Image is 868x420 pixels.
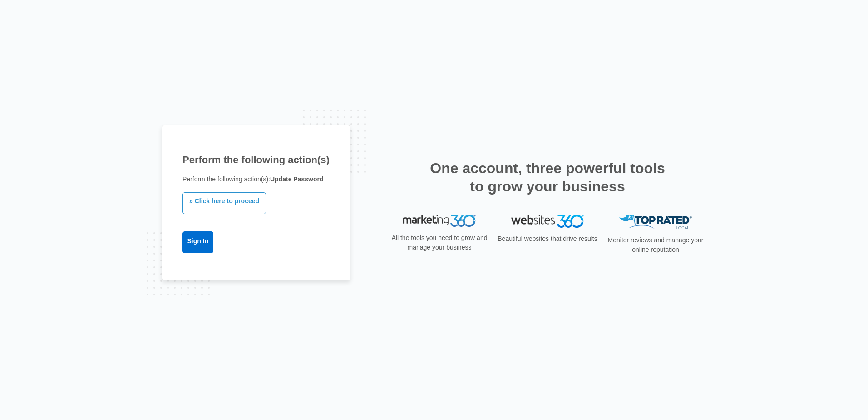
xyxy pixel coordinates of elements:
p: Monitor reviews and manage your online reputation [605,235,706,255]
a: Sign In [182,231,213,253]
img: Marketing 360 [403,215,476,227]
img: Top Rated Local [619,215,692,230]
p: Perform the following action(s): [182,175,330,184]
img: Websites 360 [511,215,584,228]
b: Update Password [270,175,323,183]
h1: Perform the following action(s) [182,152,330,167]
p: Beautiful websites that drive results [497,234,598,244]
p: All the tools you need to grow and manage your business [389,233,490,252]
a: » Click here to proceed [182,192,266,214]
h2: One account, three powerful tools to grow your business [427,159,668,195]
